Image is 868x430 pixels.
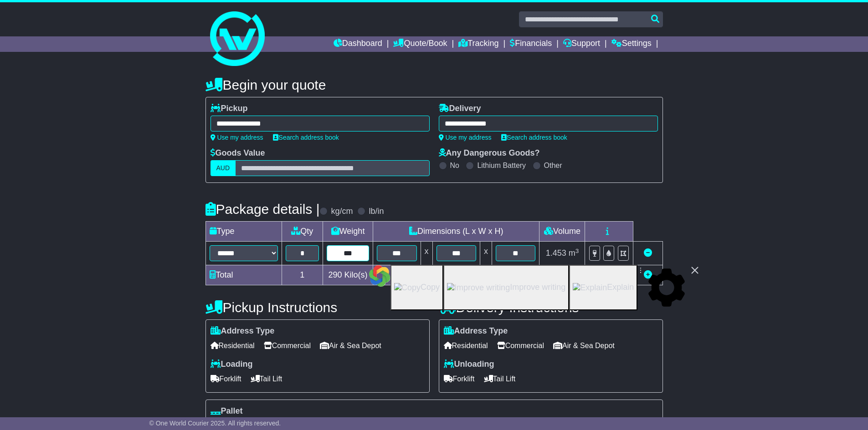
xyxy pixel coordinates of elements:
a: Search address book [272,134,339,141]
label: lb/in [369,207,384,217]
td: Qty [282,222,323,242]
a: Use my address [211,134,263,141]
span: Residential [211,339,255,353]
label: Unloading [444,359,494,369]
img: Improve writing [447,283,510,293]
td: Type [205,222,282,242]
a: Support [563,36,600,52]
span: Improve writing [510,283,565,292]
a: Use my address [439,134,492,141]
a: Settings [611,36,652,52]
label: Any Dangerous Goods? [439,148,540,158]
sup: 3 [575,248,579,254]
span: Air & Sea Depot [320,339,381,353]
td: Weight [323,222,373,242]
label: No [450,161,459,170]
a: Search address book [501,134,567,141]
span: Commercial [497,339,544,353]
span: Tail Lift [484,372,516,386]
label: Delivery [439,104,481,114]
span: 290 [329,270,342,279]
a: Remove this item [644,248,652,258]
label: Pallet [211,406,243,416]
td: Dimensions (L x W x H) [373,222,539,242]
a: Dashboard [333,36,382,52]
td: Total [205,265,282,285]
a: Tracking [458,36,498,52]
span: Air & Sea Depot [553,339,615,353]
td: 1 [282,265,323,285]
label: Goods Value [211,148,265,158]
div: Settings [644,265,689,310]
label: Pickup [211,104,248,114]
span: Forklift [211,372,241,386]
span: Tail Lift [251,372,282,386]
label: Other [544,161,562,170]
button: Copy [390,265,443,310]
h4: Pickup Instructions [205,300,430,315]
span: Residential [444,339,488,353]
span: Forklift [444,372,475,386]
td: x [421,242,432,265]
h4: Begin your quote [205,77,663,92]
label: Lithium Battery [477,161,526,170]
span: Commercial [264,339,311,353]
a: Quote/Book [393,36,447,52]
label: Loading [211,359,253,369]
img: Explain [573,283,607,293]
span: Copy [421,283,440,292]
label: kg/cm [331,207,353,217]
img: Copy [394,283,421,293]
label: Address Type [444,326,508,336]
h4: Package details | [205,202,320,217]
button: Explain [569,265,637,310]
span: 1.453 [546,248,566,258]
label: AUD [211,160,236,176]
td: Kilo(s) [323,265,373,285]
span: © One World Courier 2025. All rights reserved. [149,420,281,427]
span: m [569,248,579,258]
label: Address Type [211,326,275,336]
a: Financials [510,36,552,52]
td: Volume [539,222,585,242]
td: x [480,242,492,265]
button: Improve writing [443,265,569,310]
span: Explain [607,283,634,292]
